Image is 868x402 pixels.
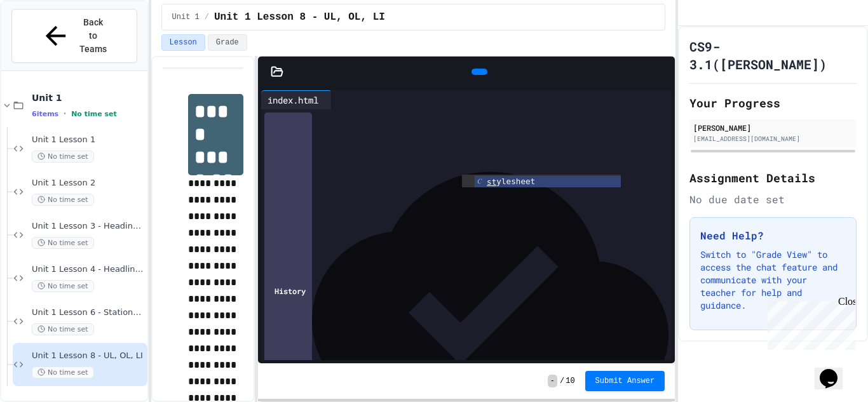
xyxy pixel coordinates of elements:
[261,90,332,109] div: index.html
[5,5,88,81] div: Chat with us now!Close
[693,122,853,133] div: [PERSON_NAME]
[32,151,94,163] span: No time set
[71,110,117,118] span: No time set
[32,323,94,335] span: No time set
[689,169,857,187] h2: Assignment Details
[32,366,94,379] span: No time set
[689,192,857,207] div: No due date set
[548,375,557,387] span: -
[32,237,94,249] span: No time set
[205,12,209,22] span: /
[32,280,94,292] span: No time set
[11,9,137,63] button: Back to Teams
[32,135,145,145] span: Unit 1 Lesson 1
[595,376,655,386] span: Submit Answer
[32,264,145,275] span: Unit 1 Lesson 4 - Headlines Lab
[32,92,145,104] span: Unit 1
[689,94,857,112] h2: Your Progress
[763,296,855,350] iframe: chat widget
[32,194,94,206] span: No time set
[214,10,385,25] span: Unit 1 Lesson 8 - UL, OL, LI
[172,12,200,22] span: Unit 1
[161,34,205,51] button: Lesson
[32,307,145,318] span: Unit 1 Lesson 6 - Stations 1
[693,134,853,144] div: [EMAIL_ADDRESS][DOMAIN_NAME]
[261,93,325,107] div: index.html
[32,110,58,118] span: 6 items
[585,371,665,391] button: Submit Answer
[560,376,564,386] span: /
[32,351,145,361] span: Unit 1 Lesson 8 - UL, OL, LI
[689,37,857,73] h1: CS9-3.1([PERSON_NAME])
[78,16,108,56] span: Back to Teams
[32,221,145,232] span: Unit 1 Lesson 3 - Heading and paragraph tags
[64,109,66,119] span: •
[700,248,846,312] p: Switch to "Grade View" to access the chat feature and communicate with your teacher for help and ...
[32,178,145,189] span: Unit 1 Lesson 2
[815,351,855,389] iframe: chat widget
[700,228,846,243] h3: Need Help?
[566,376,574,386] span: 10
[208,34,247,51] button: Grade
